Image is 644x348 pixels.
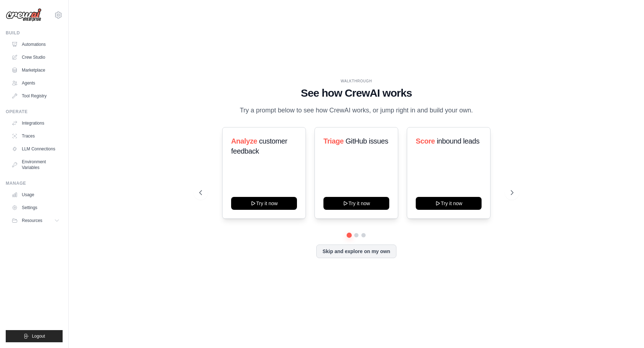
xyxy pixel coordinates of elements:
a: Settings [9,202,63,213]
a: Automations [9,39,63,50]
button: Try it now [323,197,389,210]
img: Logo [6,8,42,22]
a: LLM Connections [9,143,63,155]
a: Usage [9,189,63,200]
span: Analyze [231,137,257,145]
button: Try it now [416,197,482,210]
button: Skip and explore on my own [316,245,396,258]
a: Traces [9,130,63,142]
span: customer feedback [231,137,287,155]
button: Resources [9,215,63,226]
span: Triage [323,137,344,145]
a: Integrations [9,117,63,129]
h1: See how CrewAI works [199,87,513,100]
div: Operate [6,109,63,115]
p: Try a prompt below to see how CrewAI works, or jump right in and build your own. [236,105,477,116]
a: Marketplace [9,64,63,76]
span: Resources [22,218,42,223]
a: Tool Registry [9,90,63,102]
span: inbound leads [437,137,479,145]
a: Environment Variables [9,156,63,173]
button: Logout [6,330,63,342]
span: Score [416,137,435,145]
div: WALKTHROUGH [199,78,513,84]
span: GitHub issues [346,137,388,145]
button: Try it now [231,197,297,210]
div: Build [6,30,63,36]
a: Crew Studio [9,52,63,63]
span: Logout [32,333,45,339]
div: Manage [6,180,63,186]
iframe: Chat Widget [608,314,644,348]
a: Agents [9,77,63,89]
